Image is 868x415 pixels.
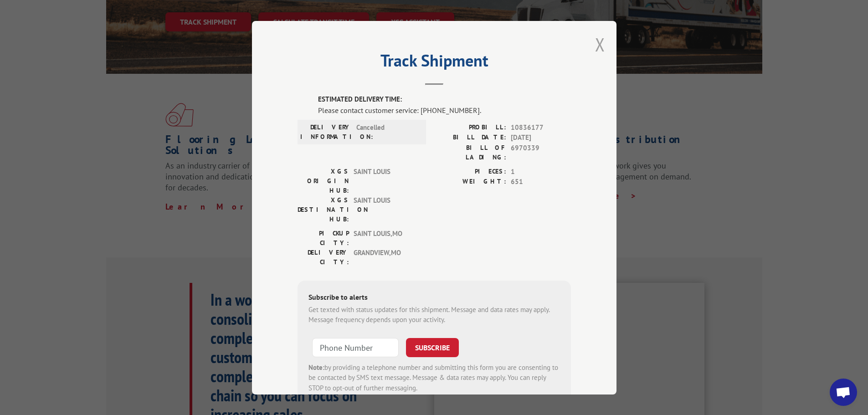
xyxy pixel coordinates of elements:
[434,122,506,133] label: PROBILL:
[434,133,506,143] label: BILL DATE:
[298,54,571,72] h2: Track Shipment
[312,338,399,357] input: Phone Number
[511,122,571,133] span: 10836177
[318,104,571,115] div: Please contact customer service: [PHONE_NUMBER].
[434,166,506,177] label: PIECES:
[308,304,560,325] div: Get texted with status updates for this shipment. Message and data rates may apply. Message frequ...
[354,247,415,266] span: GRANDVIEW , MO
[298,247,349,266] label: DELIVERY CITY:
[434,177,506,187] label: WEIGHT:
[356,122,418,141] span: Cancelled
[308,291,560,304] div: Subscribe to alerts
[511,133,571,143] span: [DATE]
[511,143,571,162] span: 6970339
[595,32,605,56] button: Close modal
[298,166,349,195] label: XGS ORIGIN HUB:
[406,338,459,357] button: SUBSCRIBE
[308,363,324,371] strong: Note:
[830,379,857,406] div: Open chat
[298,228,349,247] label: PICKUP CITY:
[354,166,415,195] span: SAINT LOUIS
[300,122,352,141] label: DELIVERY INFORMATION:
[308,362,560,393] div: by providing a telephone number and submitting this form you are consenting to be contacted by SM...
[354,195,415,224] span: SAINT LOUIS
[511,166,571,177] span: 1
[354,228,415,247] span: SAINT LOUIS , MO
[318,94,571,105] label: ESTIMATED DELIVERY TIME:
[298,195,349,224] label: XGS DESTINATION HUB:
[511,177,571,187] span: 651
[434,143,506,162] label: BILL OF LADING:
